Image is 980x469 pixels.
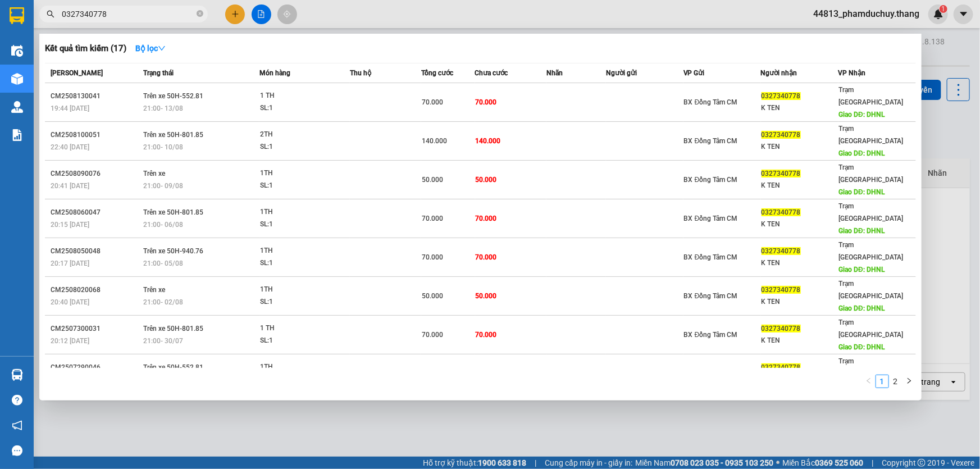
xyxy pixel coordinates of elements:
[11,101,23,113] img: warehouse-icon
[260,284,344,296] div: 1TH
[260,90,344,102] div: 1 TH
[838,69,866,77] span: VP Nhận
[51,245,140,257] div: CM2508050048
[839,357,904,377] span: Trạm [GEOGRAPHIC_DATA]
[143,182,183,190] span: 21:00 - 09/08
[839,304,885,312] span: Giao DĐ: DHNL
[684,292,738,300] span: BX Đồng Tâm CM
[839,241,904,261] span: Trạm [GEOGRAPHIC_DATA]
[546,69,563,77] span: Nhãn
[47,10,54,18] span: search
[62,8,194,20] input: Tìm tên, số ĐT hoặc mã đơn
[422,215,443,222] span: 70.000
[762,247,801,255] span: 0327340778
[260,167,344,180] div: 1TH
[839,266,885,274] span: Giao DĐ: DHNL
[11,129,23,141] img: solution-icon
[260,296,344,308] div: SL: 1
[762,208,801,216] span: 0327340778
[51,182,89,190] span: 20:41 [DATE]
[762,141,838,153] div: K TEN
[11,73,23,85] img: warehouse-icon
[684,137,738,145] span: BX Đồng Tâm CM
[51,337,89,345] span: 20:12 [DATE]
[839,163,904,184] span: Trạm [GEOGRAPHIC_DATA]
[890,375,902,388] a: 2
[839,318,904,339] span: Trạm [GEOGRAPHIC_DATA]
[839,202,904,222] span: Trạm [GEOGRAPHIC_DATA]
[476,215,497,222] span: 70.000
[476,331,497,339] span: 70.000
[51,298,89,306] span: 20:40 [DATE]
[260,180,344,192] div: SL: 1
[839,111,885,119] span: Giao DĐ: DHNL
[143,131,203,139] span: Trên xe 50H-801.85
[260,322,344,335] div: 1 TH
[197,9,203,20] span: close-circle
[143,247,203,255] span: Trên xe 50H-940.76
[51,168,140,180] div: CM2508090076
[51,284,140,296] div: CM2508020068
[876,375,889,388] li: 1
[476,98,497,106] span: 70.000
[143,259,183,267] span: 21:00 - 05/08
[51,90,140,102] div: CM2508130041
[839,343,885,351] span: Giao DĐ: DHNL
[422,292,443,300] span: 50.000
[862,375,876,388] li: Previous Page
[762,257,838,269] div: K TEN
[476,292,497,300] span: 50.000
[51,104,89,112] span: 19:44 [DATE]
[762,286,801,294] span: 0327340778
[684,176,738,184] span: BX Đồng Tâm CM
[260,218,344,231] div: SL: 1
[862,375,876,388] button: left
[762,363,801,371] span: 0327340778
[12,420,22,431] span: notification
[762,218,838,230] div: K TEN
[422,253,443,261] span: 70.000
[143,143,183,151] span: 21:00 - 10/08
[902,375,916,388] button: right
[902,375,916,388] li: Next Page
[422,98,443,106] span: 70.000
[684,253,738,261] span: BX Đồng Tâm CM
[839,86,904,106] span: Trạm [GEOGRAPHIC_DATA]
[260,335,344,347] div: SL: 1
[684,215,738,222] span: BX Đồng Tâm CM
[197,10,203,17] span: close-circle
[839,227,885,235] span: Giao DĐ: DHNL
[135,44,166,53] strong: Bộ lọc
[45,43,126,54] h3: Kết quả tìm kiếm ( 17 )
[143,170,165,177] span: Trên xe
[762,325,801,333] span: 0327340778
[11,369,23,381] img: warehouse-icon
[260,141,344,153] div: SL: 1
[143,337,183,345] span: 21:00 - 30/07
[762,131,801,139] span: 0327340778
[839,125,904,145] span: Trạm [GEOGRAPHIC_DATA]
[259,69,290,77] span: Món hàng
[422,331,443,339] span: 70.000
[51,221,89,229] span: 20:15 [DATE]
[51,323,140,335] div: CM2507300031
[143,286,165,294] span: Trên xe
[51,143,89,151] span: 22:40 [DATE]
[906,377,913,384] span: right
[260,129,344,141] div: 2TH
[684,98,738,106] span: BX Đồng Tâm CM
[421,69,453,77] span: Tổng cước
[12,395,22,406] span: question-circle
[260,361,344,374] div: 1TH
[606,69,637,77] span: Người gửi
[683,69,705,77] span: VP Gửi
[476,137,501,145] span: 140.000
[143,69,174,77] span: Trạng thái
[839,149,885,157] span: Giao DĐ: DHNL
[422,176,443,184] span: 50.000
[143,208,203,216] span: Trên xe 50H-801.85
[143,104,183,112] span: 21:00 - 13/08
[889,375,902,388] li: 2
[839,188,885,196] span: Giao DĐ: DHNL
[762,102,838,114] div: K TEN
